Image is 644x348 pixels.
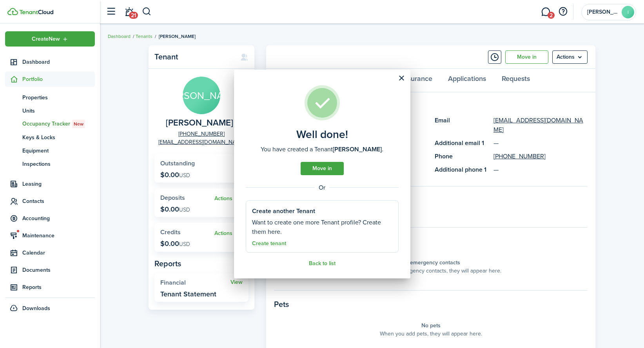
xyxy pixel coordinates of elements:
a: Create tenant [252,240,286,247]
well-done-separator: Or [246,183,399,192]
a: Move in [301,162,344,175]
well-done-title: Well done! [296,128,348,141]
b: [PERSON_NAME] [333,145,382,154]
well-done-section-description: Want to create one more Tenant profile? Create them here. [252,218,392,237]
well-done-section-title: Create another Tenant [252,206,315,216]
button: Close modal [395,72,408,85]
well-done-description: You have created a Tenant . [261,145,383,154]
a: Back to list [309,260,336,267]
